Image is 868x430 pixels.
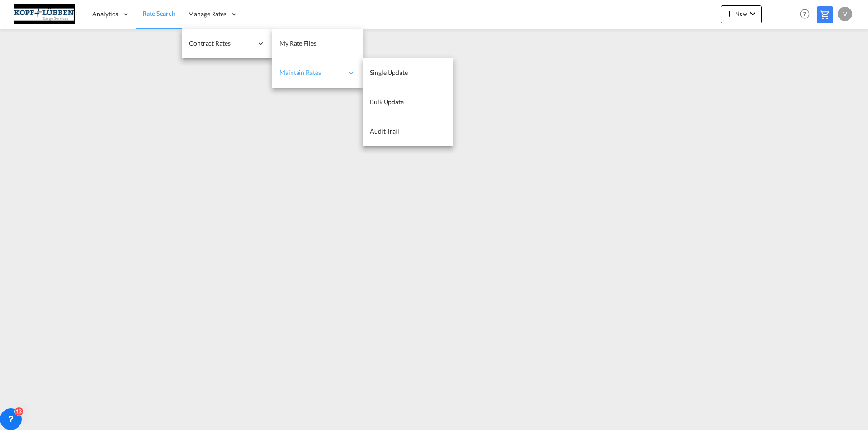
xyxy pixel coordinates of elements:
[272,58,363,88] div: Maintain Rates
[189,39,253,48] span: Contract Rates
[363,88,453,117] a: Bulk Update
[797,6,817,23] div: Help
[370,98,404,106] span: Bulk Update
[721,5,762,23] button: icon-plus 400-fgNewicon-chevron-down
[370,127,399,135] span: Audit Trail
[92,9,118,18] span: Analytics
[363,117,453,146] a: Audit Trail
[370,69,408,76] span: Single Update
[838,7,852,21] div: v
[182,29,272,58] div: Contract Rates
[724,10,758,17] span: New
[279,39,316,47] span: My Rate Files
[797,6,812,22] span: Help
[142,9,175,17] span: Rate Search
[724,8,735,19] md-icon: icon-plus 400-fg
[272,29,363,58] a: My Rate Files
[14,4,75,24] img: 25cf3bb0aafc11ee9c4fdbd399af7748.JPG
[363,58,453,88] a: Single Update
[747,8,758,19] md-icon: icon-chevron-down
[279,68,344,77] span: Maintain Rates
[188,9,226,18] span: Manage Rates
